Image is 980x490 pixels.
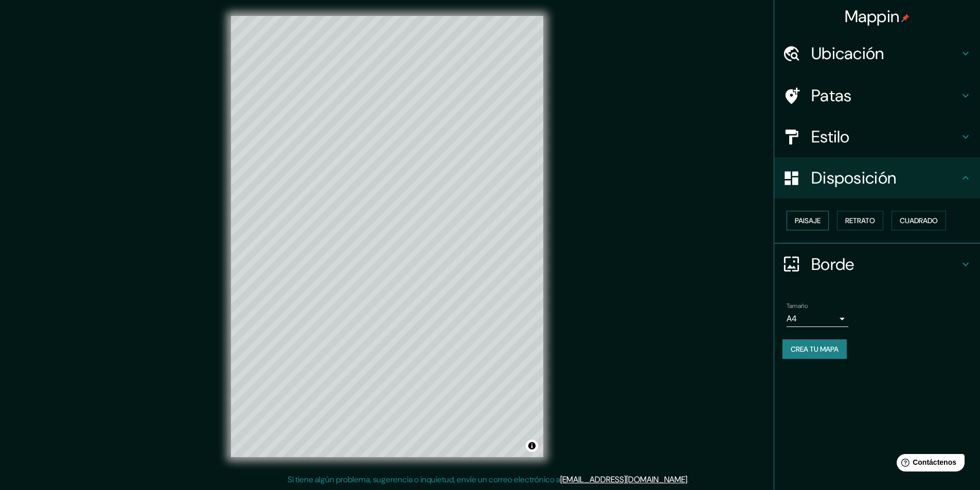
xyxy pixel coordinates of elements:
[787,302,808,310] font: Tamaño
[892,211,946,230] button: Cuadrado
[782,339,847,359] button: Crea tu mapa
[526,440,538,452] button: Activar o desactivar atribución
[845,216,875,225] font: Retrato
[811,253,854,275] font: Borde
[811,85,852,106] font: Patas
[774,116,980,157] div: Estilo
[774,244,980,285] div: Borde
[787,313,797,324] font: A4
[288,474,560,485] font: Si tiene algún problema, sugerencia o inquietud, envíe un correo electrónico a
[901,14,910,22] img: pin-icon.png
[774,33,980,74] div: Ubicación
[560,474,687,485] a: [EMAIL_ADDRESS][DOMAIN_NAME]
[787,211,829,230] button: Paisaje
[811,126,850,148] font: Estilo
[811,43,884,64] font: Ubicación
[690,474,692,485] font: .
[845,6,900,27] font: Mappin
[837,211,883,230] button: Retrato
[689,474,690,485] font: .
[791,344,839,354] font: Crea tu mapa
[811,167,896,189] font: Disposición
[774,75,980,116] div: Patas
[687,474,689,485] font: .
[774,157,980,198] div: Disposición
[795,216,821,225] font: Paisaje
[900,216,938,225] font: Cuadrado
[888,450,969,479] iframe: Lanzador de widgets de ayuda
[787,311,848,327] div: A4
